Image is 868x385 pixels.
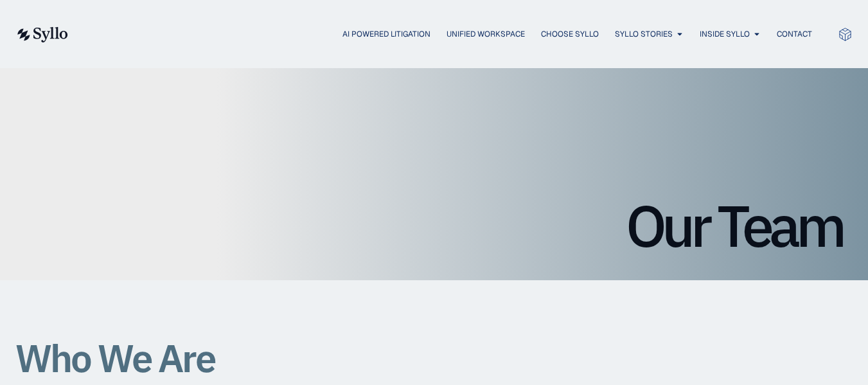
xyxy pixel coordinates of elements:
a: Contact [777,28,812,40]
nav: Menu [94,28,812,40]
div: Menu Toggle [94,28,812,40]
a: Syllo Stories [615,28,673,40]
h1: Our Team [26,197,842,255]
a: Choose Syllo [541,28,599,40]
a: Inside Syllo [700,28,750,40]
h1: Who We Are [15,337,529,379]
img: syllo [15,27,68,42]
a: Unified Workspace [447,28,525,40]
a: AI Powered Litigation [342,28,430,40]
